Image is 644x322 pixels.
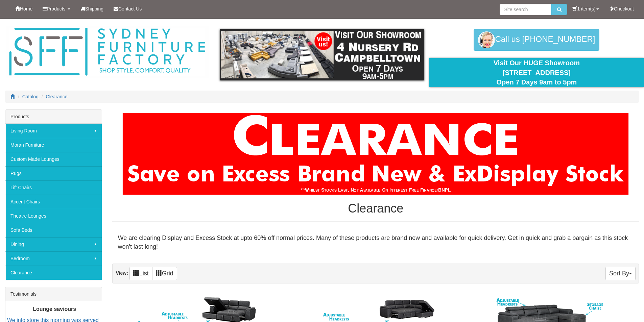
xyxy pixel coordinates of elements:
[33,306,76,312] b: Lounge saviours
[5,287,102,301] div: Testimonials
[5,251,102,266] a: Bedroom
[112,228,639,256] div: We are clearing Display and Excess Stock at upto 60% off normal prices. Many of these products ar...
[5,195,102,209] a: Accent Chairs
[5,266,102,280] a: Clearance
[152,267,177,280] a: Grid
[567,0,604,17] a: 1 item(s)
[85,6,104,11] span: Shipping
[5,110,102,124] div: Products
[122,113,629,195] img: Clearance
[10,0,38,17] a: Home
[46,94,68,99] a: Clearance
[20,6,32,11] span: Home
[118,6,142,11] span: Contact Us
[5,237,102,251] a: Dining
[500,4,551,15] input: Site search
[5,124,102,138] a: Living Room
[220,29,424,80] img: showroom.gif
[604,0,639,17] a: Checkout
[6,26,209,78] img: Sydney Furniture Factory
[129,267,152,280] a: List
[5,166,102,180] a: Rugs
[112,202,639,215] h1: Clearance
[116,270,128,276] strong: View:
[22,94,39,99] a: Catalog
[47,6,65,11] span: Products
[5,223,102,237] a: Sofa Beds
[5,209,102,223] a: Theatre Lounges
[605,267,636,280] button: Sort By
[109,0,147,17] a: Contact Us
[75,0,109,17] a: Shipping
[5,180,102,195] a: Lift Chairs
[38,0,75,17] a: Products
[434,58,639,87] div: Visit Our HUGE Showroom [STREET_ADDRESS] Open 7 Days 9am to 5pm
[5,152,102,166] a: Custom Made Lounges
[5,138,102,152] a: Moran Furniture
